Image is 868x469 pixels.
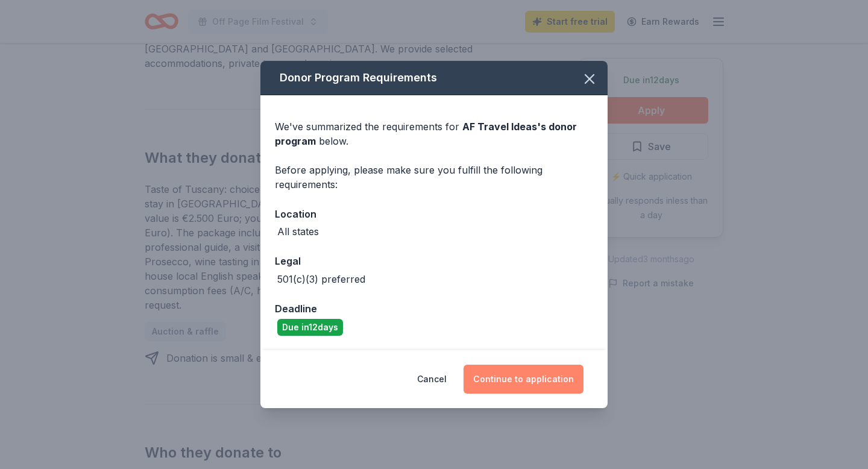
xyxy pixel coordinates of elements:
[275,301,593,316] div: Deadline
[464,365,583,394] button: Continue to application
[275,253,593,269] div: Legal
[417,365,447,394] button: Cancel
[275,206,593,222] div: Location
[275,119,593,148] div: We've summarized the requirements for below.
[260,61,608,95] div: Donor Program Requirements
[277,224,319,239] div: All states
[275,163,593,192] div: Before applying, please make sure you fulfill the following requirements:
[277,272,365,286] div: 501(c)(3) preferred
[277,319,343,336] div: Due in 12 days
